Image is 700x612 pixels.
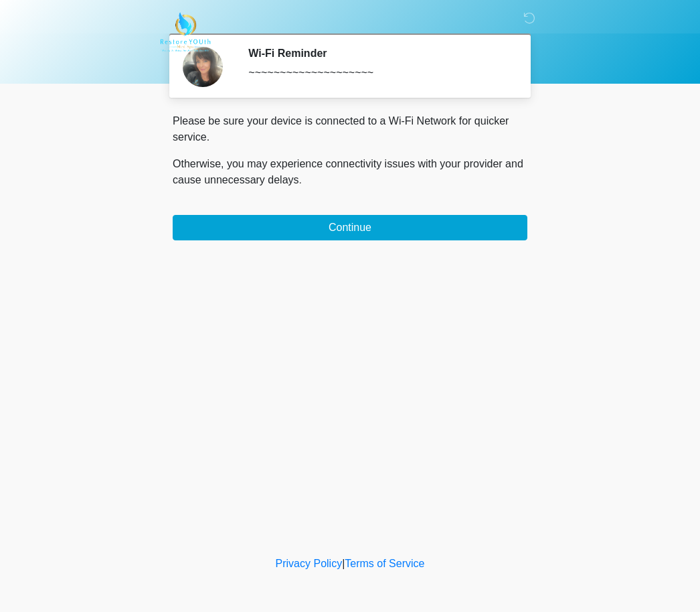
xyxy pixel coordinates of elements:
[342,558,345,569] a: |
[173,156,527,188] p: Otherwise, you may experience connectivity issues with your provider and cause unnecessary delays
[248,65,507,81] div: ~~~~~~~~~~~~~~~~~~~~
[299,174,302,185] span: .
[276,558,343,569] a: Privacy Policy
[183,47,223,87] img: Agent Avatar
[345,558,424,569] a: Terms of Service
[159,10,211,54] img: Restore YOUth Med Spa Logo
[173,113,527,145] p: Please be sure your device is connected to a Wi-Fi Network for quicker service.
[173,215,527,240] button: Continue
